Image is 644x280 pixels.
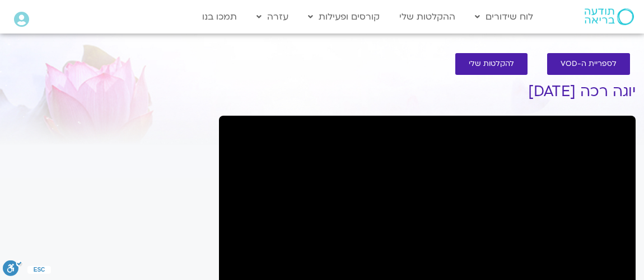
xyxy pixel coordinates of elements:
a: ההקלטות שלי [394,6,461,27]
a: לוח שידורים [469,6,539,27]
img: תודעה בריאה [585,8,634,25]
a: קורסים ופעילות [302,6,385,27]
h1: יוגה רכה [DATE] [219,83,636,100]
a: להקלטות שלי [455,53,528,75]
span: להקלטות שלי [469,60,514,68]
a: לספריית ה-VOD [547,53,630,75]
a: עזרה [251,6,294,27]
a: תמכו בנו [197,6,242,27]
span: לספריית ה-VOD [561,60,617,68]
